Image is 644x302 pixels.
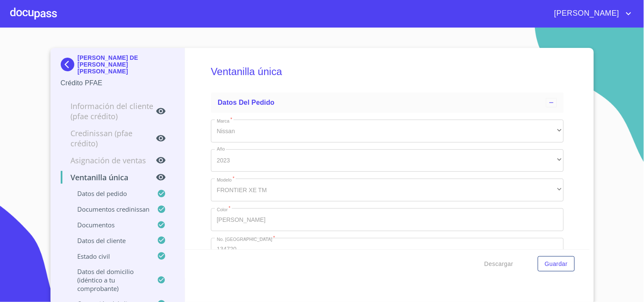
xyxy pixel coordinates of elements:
[481,256,517,272] button: Descargar
[61,267,157,293] p: Datos del domicilio (idéntico a tu comprobante)
[538,256,574,272] button: Guardar
[218,99,275,106] span: Datos del pedido
[484,259,513,269] span: Descargar
[61,54,175,78] div: [PERSON_NAME] DE [PERSON_NAME] [PERSON_NAME]
[61,236,157,245] p: Datos del cliente
[211,149,564,172] div: 2023
[61,58,78,71] img: Docupass spot blue
[61,128,156,148] p: Credinissan (PFAE crédito)
[61,221,157,229] p: Documentos
[61,78,175,88] p: Crédito PFAE
[61,172,156,182] p: Ventanilla única
[211,54,564,89] h5: Ventanilla única
[61,252,157,260] p: Estado civil
[78,54,175,75] p: [PERSON_NAME] DE [PERSON_NAME] [PERSON_NAME]
[61,155,156,165] p: Asignación de Ventas
[211,92,564,113] div: Datos del pedido
[548,7,634,20] button: account of current user
[61,101,156,121] p: Información del cliente (PFAE crédito)
[61,205,157,213] p: Documentos CrediNissan
[545,259,568,269] span: Guardar
[61,189,157,198] p: Datos del pedido
[548,7,624,20] span: [PERSON_NAME]
[211,179,564,201] div: FRONTIER XE TM
[211,120,564,143] div: Nissan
